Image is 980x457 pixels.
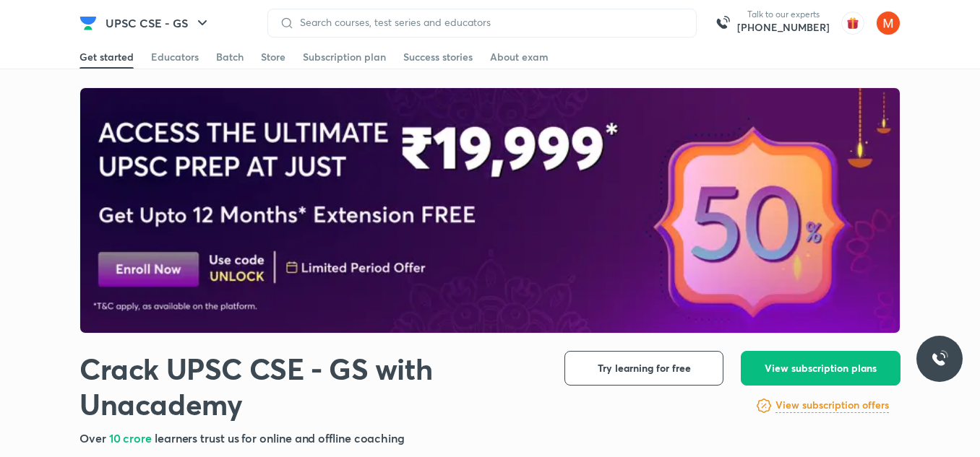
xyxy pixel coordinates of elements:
div: Batch [216,50,244,64]
img: Company Logo [79,14,97,32]
h1: Crack UPSC CSE - GS with Unacademy [79,351,541,422]
div: Get started [79,50,134,64]
button: Try learning for free [564,351,723,386]
a: Store [261,45,285,69]
input: Search courses, test series and educators [294,17,684,28]
span: learners trust us for online and offline coaching [155,430,405,445]
div: Store [261,50,285,64]
a: View subscription offers [775,397,889,414]
div: Educators [151,50,199,64]
img: Farhana Solanki [876,11,901,35]
a: [PHONE_NUMBER] [737,20,830,35]
span: Over [79,430,109,445]
span: Try learning for free [598,361,691,375]
img: ttu [931,350,948,367]
div: About exam [490,50,549,64]
span: 10 crore [109,430,155,445]
h6: View subscription offers [775,398,889,413]
button: UPSC CSE - GS [97,9,220,38]
a: Batch [216,45,244,69]
button: View subscription plans [741,351,901,386]
span: View subscription plans [765,361,877,375]
img: avatar [841,12,864,35]
img: call-us [708,9,737,38]
div: Success stories [403,50,473,64]
a: Get started [79,45,134,69]
a: Subscription plan [303,45,386,69]
div: Subscription plan [303,50,386,64]
a: Educators [151,45,199,69]
a: About exam [490,45,549,69]
p: Talk to our experts [737,9,830,20]
a: Success stories [403,45,473,69]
